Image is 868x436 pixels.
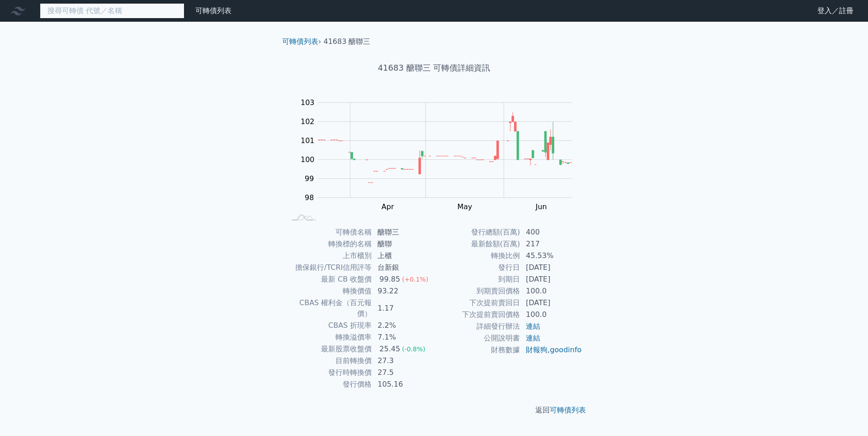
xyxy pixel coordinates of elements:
div: 25.45 [377,344,402,355]
td: 下次提前賣回日 [434,297,520,309]
tspan: 102 [301,117,315,126]
td: 上櫃 [372,250,434,262]
td: 醣聯三 [372,226,434,238]
td: [DATE] [520,262,582,273]
td: 目前轉換價 [286,355,372,367]
a: 可轉債列表 [195,6,231,15]
td: 台新銀 [372,262,434,273]
td: 100.0 [520,285,582,297]
tspan: Apr [382,202,394,211]
td: 93.22 [372,285,434,297]
td: CBAS 權利金（百元報價） [286,297,372,320]
td: 最新餘額(百萬) [434,238,520,250]
span: (-0.8%) [402,345,425,353]
td: 100.0 [520,309,582,321]
td: 轉換價值 [286,285,372,297]
td: 詳細發行辦法 [434,321,520,332]
td: 27.5 [372,367,434,379]
td: 到期日 [434,273,520,285]
td: 發行日 [434,262,520,273]
a: 可轉債列表 [282,37,318,46]
td: 105.16 [372,379,434,390]
tspan: Jun [535,202,547,211]
tspan: 101 [301,136,315,145]
td: 7.1% [372,331,434,343]
td: 轉換溢價率 [286,331,372,343]
td: [DATE] [520,297,582,309]
td: 轉換標的名稱 [286,238,372,250]
tspan: 100 [301,155,315,164]
a: 財報狗 [526,345,547,354]
a: 登入／註冊 [810,4,861,18]
span: (+0.1%) [402,276,428,283]
tspan: May [458,202,472,211]
a: goodinfo [550,345,581,354]
tspan: 99 [305,174,314,183]
td: 最新股票收盤價 [286,343,372,355]
td: 1.17 [372,297,434,320]
td: 財務數據 [434,344,520,356]
td: 轉換比例 [434,250,520,262]
td: 醣聯 [372,238,434,250]
h1: 41683 醣聯三 可轉債詳細資訊 [275,62,593,74]
td: 上市櫃別 [286,250,372,262]
a: 可轉債列表 [550,406,586,414]
tspan: 103 [301,98,315,107]
g: Chart [296,98,585,211]
td: 400 [520,226,582,238]
td: 公開說明書 [434,332,520,344]
td: 2.2% [372,320,434,331]
td: 最新 CB 收盤價 [286,273,372,285]
td: 擔保銀行/TCRI信用評等 [286,262,372,273]
a: 連結 [526,322,540,331]
td: 可轉債名稱 [286,226,372,238]
td: 45.53% [520,250,582,262]
td: 217 [520,238,582,250]
p: 返回 [275,405,593,416]
td: 到期賣回價格 [434,285,520,297]
td: CBAS 折現率 [286,320,372,331]
td: 27.3 [372,355,434,367]
td: 發行價格 [286,379,372,390]
li: 41683 醣聯三 [324,36,371,47]
td: 下次提前賣回價格 [434,309,520,321]
tspan: 98 [305,193,314,202]
td: [DATE] [520,273,582,285]
li: › [282,36,321,47]
a: 連結 [526,334,540,342]
div: 99.85 [377,274,402,285]
td: 發行時轉換價 [286,367,372,379]
input: 搜尋可轉債 代號／名稱 [40,3,184,19]
td: , [520,344,582,356]
td: 發行總額(百萬) [434,226,520,238]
